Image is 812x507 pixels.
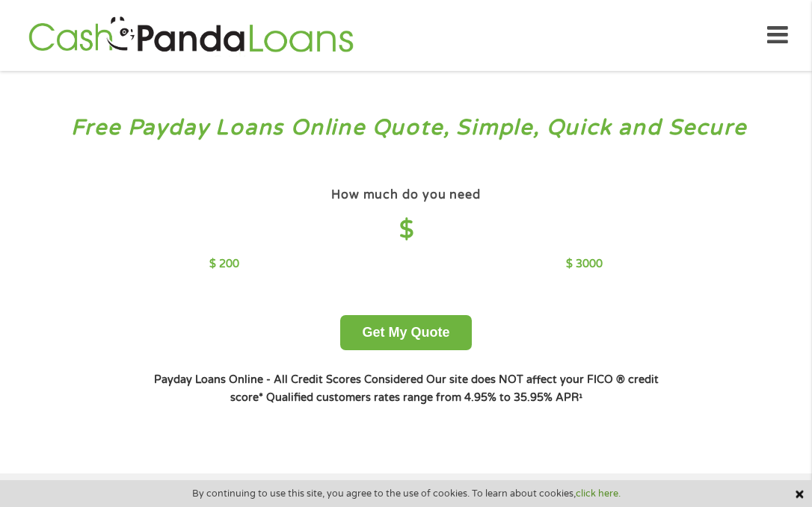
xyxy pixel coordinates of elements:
p: $ 3000 [566,256,603,273]
h3: Free Payday Loans Online Quote, Simple, Quick and Secure [43,114,769,142]
img: GetLoanNow Logo [24,14,357,57]
button: Get My Quote [340,315,471,350]
strong: Our site does NOT affect your FICO ® credit score* [230,373,659,404]
p: $ 200 [209,256,239,273]
strong: Qualified customers rates range from 4.95% to 35.95% APR¹ [266,391,582,404]
span: By continuing to use this site, you agree to the use of cookies. To learn about cookies, [192,488,621,499]
h4: How much do you need [331,187,481,203]
a: click here. [576,488,621,500]
h4: $ [209,215,602,246]
strong: Payday Loans Online - All Credit Scores Considered [154,373,423,386]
